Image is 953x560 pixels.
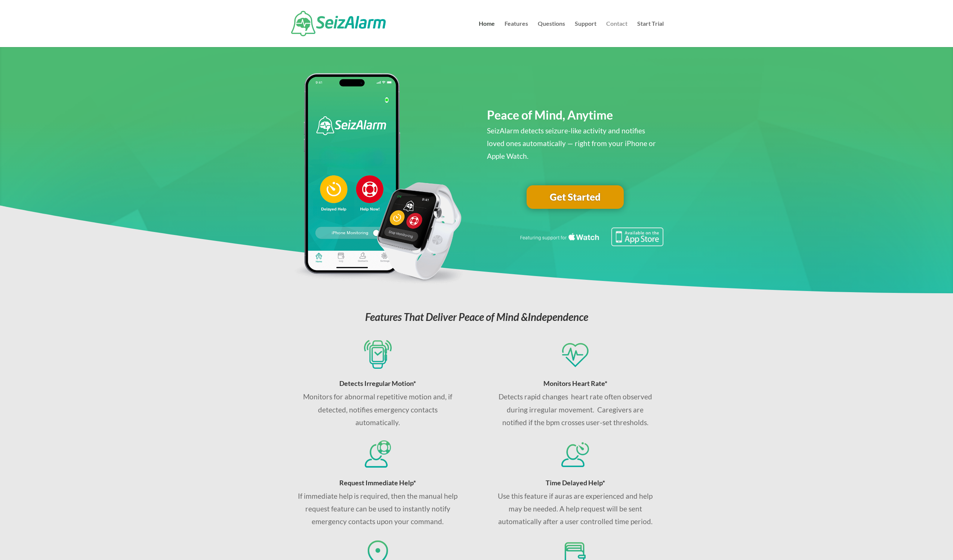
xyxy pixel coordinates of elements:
span: Request Immediate Help* [339,479,416,487]
img: SeizAlarm [291,11,386,36]
span: Peace of Mind, Anytime [487,108,613,122]
a: Get Started [527,185,624,209]
img: seizalarm-apple-devices [290,73,466,285]
img: Seizure detection available in the Apple App Store. [519,228,664,246]
p: If immediate help is required, then the manual help request feature can be used to instantly noti... [297,490,458,528]
img: Monitors for seizures using heart rate [561,340,589,369]
a: Contact [606,21,627,47]
a: Start Trial [637,21,664,47]
a: Featuring seizure detection support for the Apple Watch [519,239,664,248]
span: SeizAlarm detects seizure-like activity and notifies loved ones automatically — right from your i... [487,126,656,160]
p: Monitors for abnormal repetitive motion and, if detected, notifies emergency contacts automatically. [297,390,458,429]
p: Use this feature if auras are experienced and help may be needed. A help request will be sent aut... [495,490,656,528]
a: Home [479,21,495,47]
span: Detects Irregular Motion* [339,379,416,387]
p: Detects rapid changes heart rate often observed during irregular movement. Caregivers are notifie... [495,390,656,429]
img: Request help if you think you are going to have a seizure [561,439,589,468]
a: Features [505,21,528,47]
span: Independence [528,310,588,323]
img: Detects seizures via iPhone and Apple Watch sensors [364,340,392,369]
a: Support [575,21,596,47]
span: Time Delayed Help* [546,479,605,487]
span: Monitors Heart Rate* [543,379,607,387]
a: Questions [538,21,565,47]
img: Request immediate help if you think you'll have a sizure [364,439,392,468]
em: Features That Deliver Peace of Mind & [365,310,588,323]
